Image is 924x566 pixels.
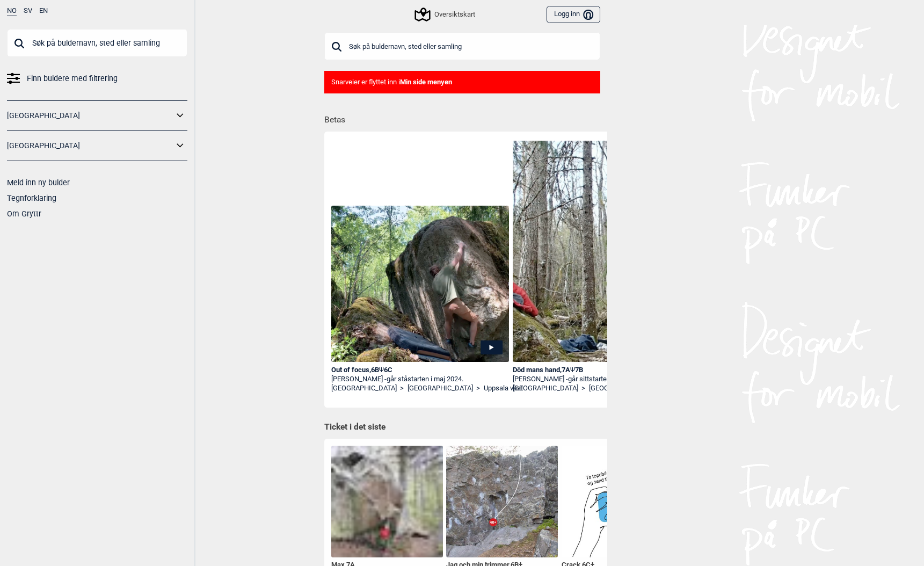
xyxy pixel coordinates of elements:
[581,384,585,393] span: >
[570,366,575,374] span: Ψ
[547,6,600,24] button: Logg inn
[416,8,475,21] div: Oversiktskart
[331,206,510,362] img: Emil pa Out of focus
[7,209,41,218] a: Om Gryttr
[7,29,187,57] input: Søk på buldernavn, sted eller samling
[7,108,173,124] a: [GEOGRAPHIC_DATA]
[324,32,600,60] input: Søk på buldernavn, sted eller samling
[7,178,70,187] a: Meld inn ny bulder
[24,7,32,15] button: SV
[408,384,473,393] a: [GEOGRAPHIC_DATA]
[39,7,48,15] button: EN
[400,384,404,393] span: >
[513,366,691,375] div: Död mans hand , 7A 7B
[7,194,56,202] a: Tegnforklaring
[7,71,187,86] a: Finn buldere med filtrering
[27,71,118,86] span: Finn buldere med filtrering
[446,446,558,557] img: Jag och min trimmer 230722
[331,375,510,384] div: [PERSON_NAME] -
[331,366,510,375] div: Out of focus , 6B 6C
[513,375,691,384] div: [PERSON_NAME] -
[7,138,173,154] a: [GEOGRAPHIC_DATA]
[562,446,673,557] img: Bilde Mangler
[324,422,600,433] h1: Ticket i det siste
[387,375,463,383] span: går ståstarten i maj 2024.
[324,107,607,126] h1: Betas
[589,384,654,393] a: [GEOGRAPHIC_DATA]
[331,446,443,557] img: Max
[7,7,17,16] button: NO
[476,384,480,393] span: >
[331,384,397,393] a: [GEOGRAPHIC_DATA]
[324,71,600,94] div: Snarveier er flyttet inn i
[379,366,384,374] span: Ψ
[568,375,637,383] span: går sittstarten i [DATE].
[513,384,578,393] a: [GEOGRAPHIC_DATA]
[400,78,452,86] b: Min side menyen
[513,141,691,362] img: Cajsa pa Dod mans hand
[484,384,523,393] a: Uppsala väst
